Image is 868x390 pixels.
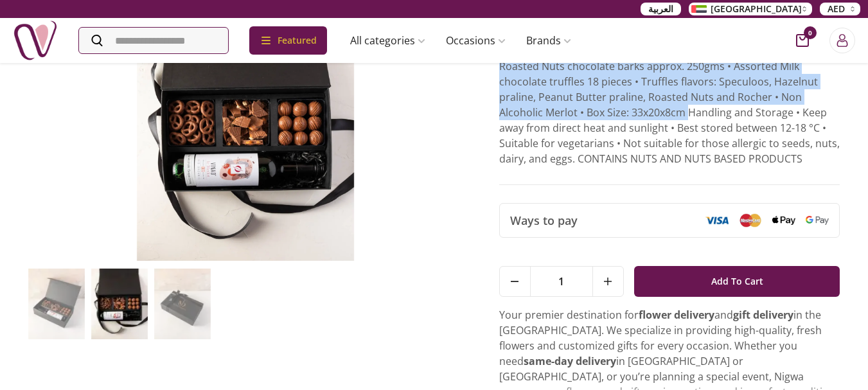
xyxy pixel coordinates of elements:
strong: gift delivery [733,308,793,322]
img: Father's Day Non-Alcoholic Wine Gift Set [154,269,211,339]
a: Brands [516,28,581,53]
button: Add To Cart [634,266,840,297]
span: [GEOGRAPHIC_DATA] [711,3,802,15]
span: Ways to pay [510,211,578,229]
strong: flower delivery [639,308,714,322]
button: cart-button [796,34,809,47]
img: Visa [705,216,729,225]
button: [GEOGRAPHIC_DATA] [689,3,812,15]
img: Mastercard [739,213,762,227]
p: Your Gift Contains: • Chocolate covered Pretzels approx. 200gms • Roasted Nuts chocolate barks ap... [499,43,840,166]
button: Login [829,28,855,53]
strong: same-day delivery [524,354,616,368]
img: Father's Day Non-Alcoholic Wine Gift Set [91,269,148,339]
span: 1 [531,267,592,296]
input: Search [79,28,228,53]
img: Google Pay [806,216,829,225]
button: AED [820,3,860,15]
a: Occasions [436,28,516,53]
img: Nigwa-uae-gifts [13,18,58,63]
img: Apple Pay [772,216,795,226]
span: 0 [804,26,817,39]
img: Father's Day Non-Alcoholic Wine Gift Set [28,269,85,339]
div: Featured [249,26,327,55]
img: Arabic_dztd3n.png [691,5,707,13]
span: AED [828,3,845,15]
a: All categories [340,28,436,53]
span: Add To Cart [711,270,763,293]
span: العربية [648,3,673,15]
